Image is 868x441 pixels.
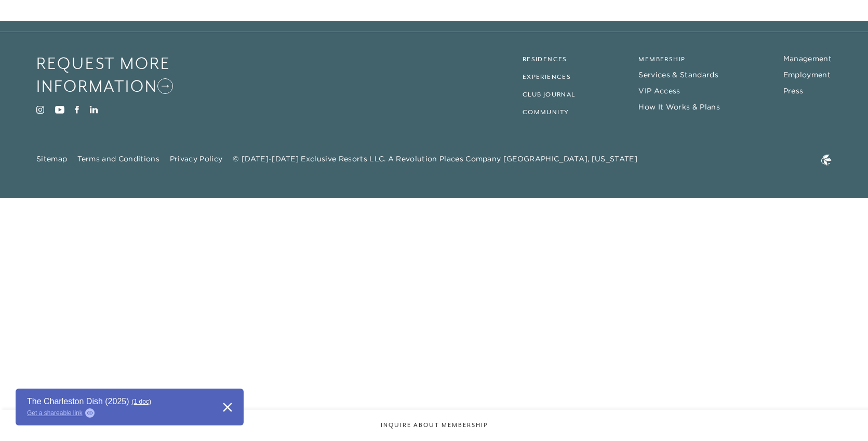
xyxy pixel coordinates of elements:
a: Membership [638,56,685,63]
a: Management [783,54,832,63]
a: VIP Access [638,86,680,95]
span: © [DATE]-[DATE] Exclusive Resorts LLC. A Revolution Places Company [GEOGRAPHIC_DATA], [US_STATE] [233,154,637,164]
a: Club Journal [523,91,576,98]
a: How It Works & Plans [638,102,719,112]
a: Community [523,108,569,116]
a: Terms and Conditions [77,154,159,163]
a: Privacy Policy [170,154,222,163]
a: Services & Standards [638,70,718,79]
a: Sitemap [36,154,67,163]
a: Residences [523,56,567,63]
a: Press [783,86,804,95]
a: Request More Information [36,52,214,98]
a: Employment [783,70,831,79]
a: Experiences [523,73,571,80]
button: Open navigation [818,12,832,20]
